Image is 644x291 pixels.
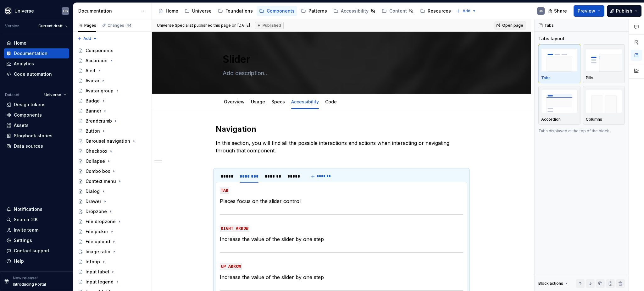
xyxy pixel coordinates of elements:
[298,6,330,16] a: Patterns
[586,75,593,80] p: Pills
[86,98,100,104] div: Badge
[216,139,467,162] p: In this section, you will find all the possible interactions and actions when interacting or navi...
[86,178,116,184] div: Context menu
[157,23,250,28] span: published this page on [DATE]
[75,196,149,206] a: Drawer
[13,276,38,281] p: New release!
[541,48,578,71] img: placeholder
[14,102,46,108] div: Design tokens
[4,38,69,48] a: Home
[418,6,453,16] a: Resources
[538,129,625,134] p: Tabs displayed at the top of the block.
[545,5,571,17] button: Share
[220,235,463,243] p: Increase the value of the slider by one step
[78,23,96,28] div: Pages
[14,40,26,46] div: Home
[75,34,99,43] button: Add
[583,86,625,125] button: placeholderColumns
[538,44,580,83] button: placeholderTabs
[75,166,149,176] a: Combo box
[541,117,561,122] p: Accordion
[255,22,284,29] div: Published
[182,6,214,16] a: Universe
[463,8,470,14] span: Add
[586,48,622,71] img: placeholder
[86,138,130,144] div: Carousel navigation
[86,88,114,94] div: Avatar group
[86,208,107,215] div: Dropzone
[541,75,551,80] p: Tabs
[86,58,108,64] div: Accordion
[166,8,178,14] div: Home
[86,47,114,54] div: Components
[14,122,29,129] div: Assets
[75,217,149,227] a: File dropzone
[4,110,69,120] a: Components
[539,8,543,14] div: US
[75,96,149,106] a: Badge
[455,7,478,15] button: Add
[75,176,149,186] a: Context menu
[157,23,193,28] span: Universe Specialist
[86,128,100,134] div: Button
[14,50,47,57] div: Documentation
[4,215,69,225] button: Search ⌘K
[607,5,641,17] button: Publish
[75,56,149,66] a: Accordion
[14,112,42,118] div: Components
[86,239,110,245] div: File upload
[14,143,43,149] div: Data sources
[389,8,407,14] div: Content
[75,86,149,96] a: Avatar group
[538,281,563,286] div: Block actions
[538,279,569,288] div: Block actions
[4,256,69,266] button: Help
[63,8,68,14] div: US
[5,24,19,29] div: Version
[1,4,72,18] button: UniverseUS
[83,36,91,41] span: Add
[86,259,100,265] div: Infotip
[4,100,69,110] a: Design tokens
[220,273,463,281] p: Increase the value of the slider by one step
[220,187,229,194] code: TAB
[14,227,38,233] div: Invite team
[86,279,114,285] div: Input legend
[75,106,149,116] a: Banner
[4,7,12,15] img: 87d06435-c97f-426c-aa5d-5eb8acd3d8b3.png
[86,249,110,255] div: Image ratio
[86,228,108,235] div: File picker
[13,282,46,287] p: Introducing Portal
[75,277,149,287] a: Input legend
[14,8,34,14] div: Universe
[216,124,467,134] h2: Navigation
[221,95,247,108] div: Overview
[75,227,149,237] a: File picker
[289,95,321,108] div: Accessibility
[14,71,52,77] div: Code automation
[538,86,580,125] button: placeholderAccordion
[4,131,69,141] a: Storybook stories
[291,99,319,104] a: Accessibility
[586,90,622,113] img: placeholder
[583,44,625,83] button: placeholderPills
[86,188,100,195] div: Dialog
[4,48,69,58] a: Documentation
[86,168,110,174] div: Combo box
[248,95,268,108] div: Usage
[215,6,255,16] a: Foundations
[86,68,96,74] div: Alert
[494,21,526,30] a: Open page
[86,218,116,225] div: File dropzone
[156,5,453,17] div: Page tree
[325,99,337,104] a: Code
[86,108,101,114] div: Banner
[220,225,249,232] code: RIGHT ARROW
[86,148,107,154] div: Checkbox
[75,247,149,257] a: Image ratio
[271,99,285,104] a: Specs
[14,258,24,264] div: Help
[4,246,69,256] button: Contact support
[78,8,138,14] div: Documentation
[578,8,595,14] span: Preview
